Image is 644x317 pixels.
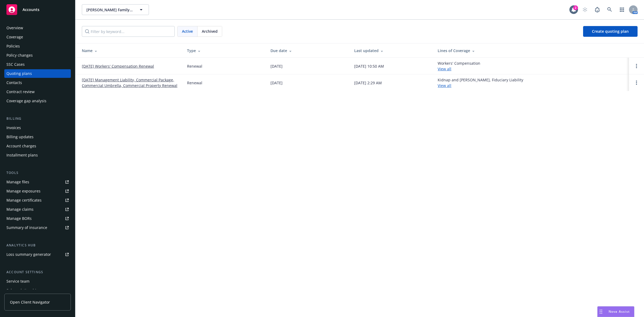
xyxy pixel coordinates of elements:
div: Drag to move [598,307,604,317]
a: Policy changes [4,51,71,60]
a: Loss summary generator [4,250,71,259]
div: Contacts [6,78,22,87]
a: Service team [4,277,71,286]
div: Manage exposures [6,187,41,195]
div: Tools [4,170,71,176]
a: Create quoting plan [583,26,638,37]
a: Billing updates [4,133,71,141]
div: Policies [6,42,20,50]
a: Report a Bug [592,4,603,15]
a: [DATE] Workers' Compensation Renewal [82,63,154,69]
div: Manage BORs [6,214,32,223]
a: Contract review [4,88,71,96]
a: Quoting plans [4,69,71,78]
div: Coverage [6,33,23,41]
a: Manage BORs [4,214,71,223]
div: 2 [573,5,578,10]
a: Manage files [4,178,71,186]
div: [DATE] [270,80,283,86]
a: Switch app [617,4,627,15]
span: Create quoting plan [592,29,629,34]
button: Nova Assist [597,306,634,317]
div: Invoices [6,123,21,132]
span: [PERSON_NAME] Family & Children's Services [86,7,133,13]
div: Policy changes [6,51,33,60]
a: [DATE] Management Liability, Commercial Package, Commercial Umbrella, Commercial Property Renewal [82,77,178,88]
div: Overview [6,24,23,32]
input: Filter by keyword... [82,26,175,37]
div: Last updated [354,48,429,53]
div: Renewal [187,80,202,86]
a: Policies [4,42,71,50]
button: [PERSON_NAME] Family & Children's Services [82,4,149,15]
div: Type [187,48,262,53]
div: Account charges [6,142,36,150]
div: Lines of Coverage [438,48,625,53]
div: SSC Cases [6,60,25,69]
a: Account charges [4,142,71,150]
a: Coverage gap analysis [4,97,71,105]
span: Nova Assist [609,309,630,314]
a: Accounts [4,2,71,17]
div: [DATE] 10:50 AM [354,63,384,69]
span: Archived [202,28,218,34]
div: Kidnap and [PERSON_NAME], Fiduciary Liability [438,77,523,88]
div: Manage claims [6,205,34,214]
div: Manage files [6,178,29,186]
a: Contacts [4,78,71,87]
a: Open options [633,79,640,86]
a: Start snowing [580,4,590,15]
span: Active [182,28,193,34]
div: Loss summary generator [6,250,51,259]
div: Renewal [187,63,202,69]
a: Sales relationships [4,286,71,295]
a: Manage certificates [4,196,71,205]
a: SSC Cases [4,60,71,69]
a: View all [438,83,451,88]
div: Due date [270,48,345,53]
div: Service team [6,277,30,286]
div: Summary of insurance [6,223,47,232]
div: Coverage gap analysis [6,97,46,105]
span: Accounts [23,8,39,12]
a: Overview [4,24,71,32]
div: Sales relationships [6,286,41,295]
span: Open Client Navigator [10,299,50,305]
a: Manage claims [4,205,71,214]
a: Open options [633,63,640,69]
div: Contract review [6,88,35,96]
div: [DATE] 2:29 AM [354,80,382,86]
a: Summary of insurance [4,223,71,232]
div: Billing [4,116,71,121]
div: Installment plans [6,151,38,159]
div: Billing updates [6,133,34,141]
div: Workers' Compensation [438,60,480,72]
a: Invoices [4,123,71,132]
a: Manage exposures [4,187,71,195]
div: [DATE] [270,63,283,69]
div: Account settings [4,269,71,275]
a: Search [604,4,615,15]
a: Installment plans [4,151,71,159]
div: Name [82,48,178,53]
a: Coverage [4,33,71,41]
div: Quoting plans [6,69,32,78]
div: Analytics hub [4,243,71,248]
div: Manage certificates [6,196,42,205]
a: View all [438,66,451,71]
